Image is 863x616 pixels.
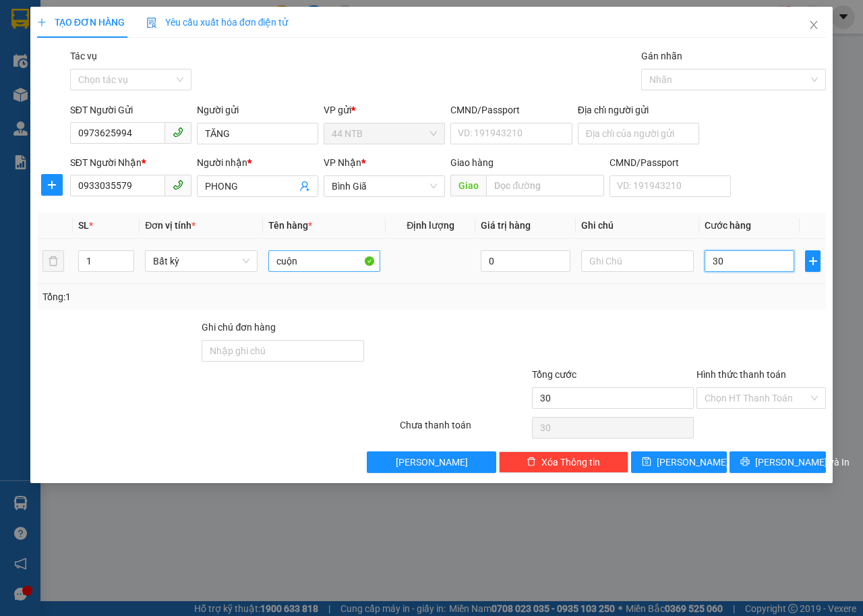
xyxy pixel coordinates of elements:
[197,155,318,170] div: Người nhận
[41,174,63,196] button: plus
[730,451,826,473] button: printer[PERSON_NAME] và In
[146,18,157,28] img: icon
[37,17,125,28] span: TẠO ĐƠN HÀNG
[153,251,249,271] span: Bất kỳ
[37,18,47,27] span: plus
[70,51,97,61] label: Tác vụ
[299,181,310,192] span: user-add
[806,256,820,267] span: plus
[407,220,454,231] span: Định lượng
[173,179,183,190] span: phone
[332,176,437,196] span: Bình Giã
[324,157,361,168] span: VP Nhận
[332,123,437,144] span: 44 NTB
[581,250,694,272] input: Ghi Chú
[541,455,600,470] span: Xóa Thông tin
[398,418,531,441] div: Chưa thanh toán
[805,250,821,272] button: plus
[499,451,628,473] button: deleteXóa Thông tin
[527,457,536,468] span: delete
[202,322,276,333] label: Ghi chú đơn hàng
[578,103,699,117] div: Địa chỉ người gửi
[696,369,786,380] label: Hình thức thanh toán
[70,103,191,117] div: SĐT Người Gửi
[740,457,750,468] span: printer
[481,250,570,272] input: 0
[642,457,651,468] span: save
[70,155,191,170] div: SĐT Người Nhận
[705,220,751,231] span: Cước hàng
[450,175,486,196] span: Giao
[42,179,62,190] span: plus
[197,103,318,117] div: Người gửi
[481,220,531,231] span: Giá trị hàng
[578,123,699,144] input: Địa chỉ của người gửi
[268,220,312,231] span: Tên hàng
[450,157,494,168] span: Giao hàng
[657,455,729,470] span: [PERSON_NAME]
[367,451,496,473] button: [PERSON_NAME]
[532,369,576,380] span: Tổng cước
[631,451,727,473] button: save[PERSON_NAME]
[641,51,682,61] label: Gán nhãn
[202,340,364,362] input: Ghi chú đơn hàng
[396,455,468,470] span: [PERSON_NAME]
[42,289,334,304] div: Tổng: 1
[808,20,819,30] span: close
[268,250,381,272] input: VD: Bàn, Ghế
[146,17,289,28] span: Yêu cầu xuất hóa đơn điện tử
[42,250,64,272] button: delete
[145,220,196,231] span: Đơn vị tính
[576,213,699,239] th: Ghi chú
[609,155,731,170] div: CMND/Passport
[173,127,183,138] span: phone
[324,103,445,117] div: VP gửi
[486,175,603,196] input: Dọc đường
[795,7,833,45] button: Close
[78,220,89,231] span: SL
[450,103,572,117] div: CMND/Passport
[755,455,850,470] span: [PERSON_NAME] và In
